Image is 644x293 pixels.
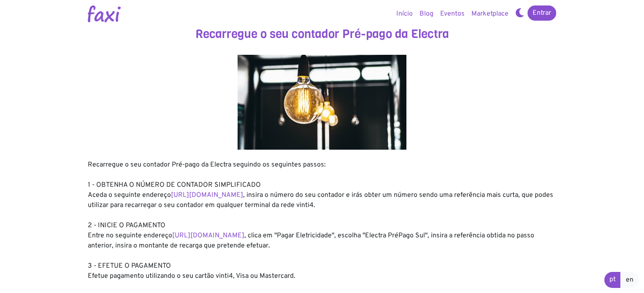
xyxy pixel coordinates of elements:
[620,272,639,288] a: en
[238,55,406,150] img: energy.jpg
[393,5,416,22] a: Início
[604,272,621,288] a: pt
[172,231,244,240] a: [URL][DOMAIN_NAME]
[416,5,437,22] a: Blog
[528,5,556,21] a: Entrar
[171,191,243,199] a: [URL][DOMAIN_NAME]
[468,5,512,22] a: Marketplace
[88,27,556,41] h3: Recarregue o seu contador Pré-pago da Electra
[88,5,121,22] img: Logotipo Faxi Online
[437,5,468,22] a: Eventos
